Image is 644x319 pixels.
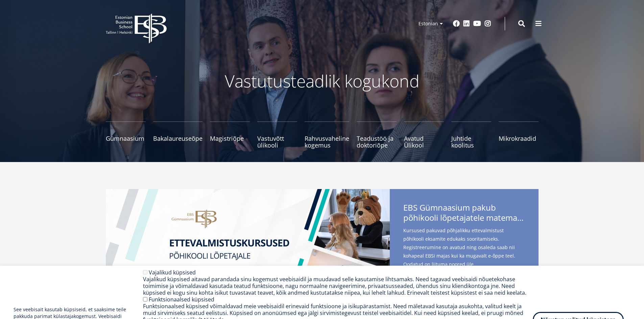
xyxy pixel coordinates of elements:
span: Vastuvõtt ülikooli [257,135,297,149]
span: Kursused pakuvad põhjalikku ettevalmistust põhikooli eksamite edukaks sooritamiseks. Registreerum... [403,226,525,279]
a: Vastuvõtt ülikooli [257,122,297,149]
label: Funktsionaalsed küpsised [149,296,214,303]
a: Bakalaureuseõpe [153,122,202,149]
span: Gümnaasium [106,135,146,142]
p: Vastutusteadlik kogukond [143,71,501,91]
span: Juhtide koolitus [451,135,491,149]
a: Facebook [453,20,460,27]
a: Youtube [473,20,481,27]
div: Vajalikud küpsised aitavad parandada sinu kogemust veebisaidil ja muudavad selle kasutamise lihts... [143,276,533,296]
a: Mikrokraadid [499,122,539,149]
span: põhikooli lõpetajatele matemaatika- ja eesti keele kursuseid [403,213,525,223]
span: Teadustöö ja doktoriõpe [357,135,397,149]
a: Magistriõpe [210,122,250,149]
a: Avatud Ülikool [404,122,444,149]
span: Avatud Ülikool [404,135,444,149]
span: Magistriõpe [210,135,250,142]
span: Rahvusvaheline kogemus [305,135,349,149]
span: Bakalaureuseõpe [153,135,202,142]
a: Gümnaasium [106,122,146,149]
a: Linkedin [463,20,470,27]
a: Juhtide koolitus [451,122,491,149]
a: Instagram [484,20,491,27]
a: Teadustöö ja doktoriõpe [357,122,397,149]
label: Vajalikud küpsised [149,269,196,276]
span: EBS Gümnaasium pakub [403,203,525,225]
a: Rahvusvaheline kogemus [305,122,349,149]
span: Mikrokraadid [499,135,539,142]
img: EBS Gümnaasiumi ettevalmistuskursused [106,189,390,317]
